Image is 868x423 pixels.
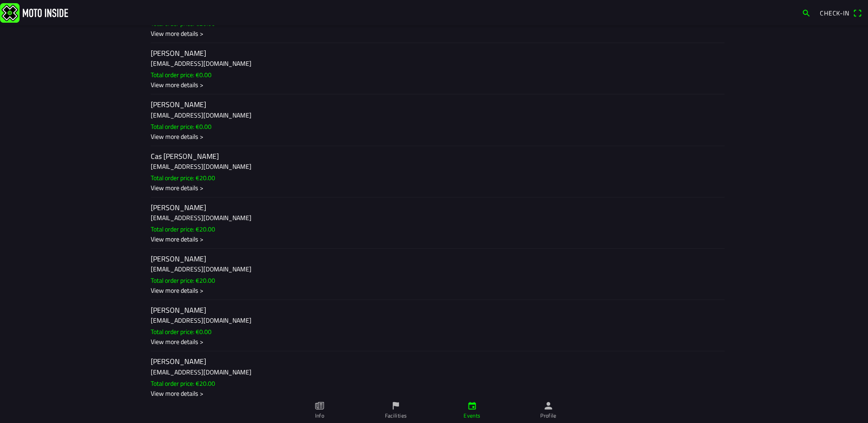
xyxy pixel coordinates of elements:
h3: [EMAIL_ADDRESS][DOMAIN_NAME] [151,315,717,325]
ion-icon: person [543,401,553,411]
h2: [PERSON_NAME] [151,357,717,366]
h2: [PERSON_NAME] [151,306,717,315]
div: View more details > [151,80,717,89]
div: View more details > [151,285,717,295]
h2: [PERSON_NAME] [151,203,717,212]
ion-text: Total order price: €20.00 [151,19,215,28]
span: Check-in [820,8,849,18]
ion-label: Profile [540,412,557,420]
a: search [797,5,815,20]
ion-label: Events [464,412,480,420]
h3: [EMAIL_ADDRESS][DOMAIN_NAME] [151,162,717,171]
div: View more details > [151,337,717,346]
h2: [PERSON_NAME] [151,100,717,109]
div: View more details > [151,29,717,38]
h2: Cas [PERSON_NAME] [151,152,717,160]
h3: [EMAIL_ADDRESS][DOMAIN_NAME] [151,110,717,119]
ion-text: Total order price: €20.00 [151,173,215,182]
ion-icon: flag [391,401,401,411]
ion-label: Info [315,412,324,420]
ion-text: Total order price: €0.00 [151,121,212,131]
div: View more details > [151,234,717,244]
h3: [EMAIL_ADDRESS][DOMAIN_NAME] [151,367,717,376]
h3: [EMAIL_ADDRESS][DOMAIN_NAME] [151,213,717,222]
h2: [PERSON_NAME] [151,49,717,58]
ion-icon: paper [315,401,325,411]
div: View more details > [151,388,717,398]
h3: [EMAIL_ADDRESS][DOMAIN_NAME] [151,264,717,274]
ion-text: Total order price: €0.00 [151,327,212,336]
a: Check-inqr scanner [815,5,866,20]
ion-text: Total order price: €0.00 [151,70,212,79]
div: View more details > [151,131,717,141]
ion-text: Total order price: €20.00 [151,378,215,388]
h3: [EMAIL_ADDRESS][DOMAIN_NAME] [151,59,717,68]
div: View more details > [151,183,717,192]
ion-icon: calendar [467,401,477,411]
ion-label: Facilities [385,412,407,420]
ion-text: Total order price: €20.00 [151,275,215,285]
h2: [PERSON_NAME] [151,255,717,263]
ion-text: Total order price: €20.00 [151,224,215,234]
